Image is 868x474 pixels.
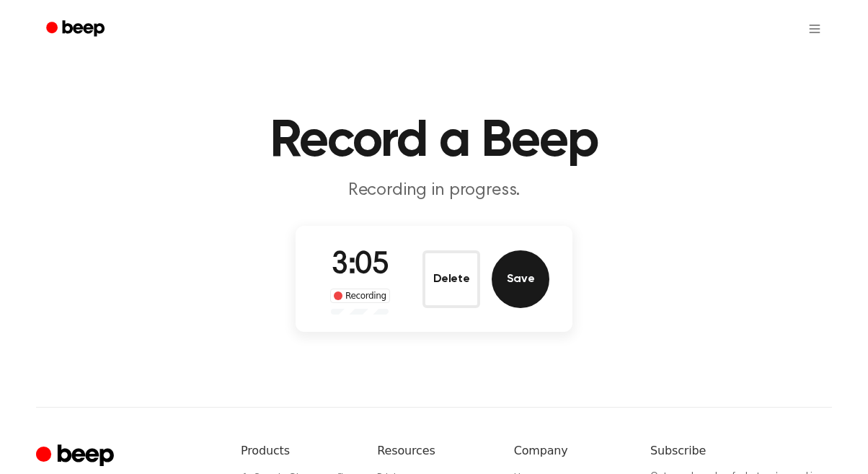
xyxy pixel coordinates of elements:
a: Beep [36,15,118,43]
a: Cruip [36,442,118,470]
h6: Subscribe [650,442,832,460]
button: Save Audio Record [492,250,549,308]
div: Recording [330,289,390,303]
span: 3:05 [331,250,389,281]
h1: Record a Beep [65,115,803,167]
h6: Products [241,442,354,460]
h6: Company [514,442,627,460]
button: Delete Audio Record [422,250,480,308]
button: Open menu [797,12,832,46]
p: Recording in progress. [157,179,711,203]
h6: Resources [377,442,490,460]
